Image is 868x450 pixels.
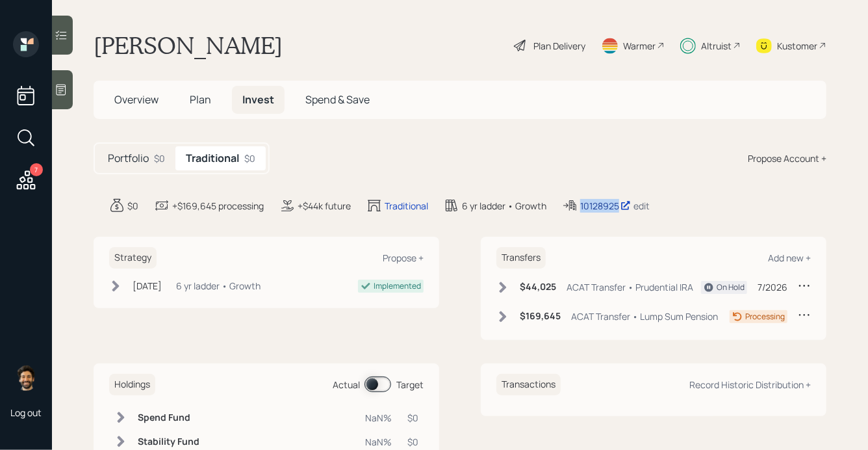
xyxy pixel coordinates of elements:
div: Processing [745,311,785,323]
div: [DATE] [133,279,162,293]
div: Altruist [701,39,732,53]
img: eric-schwartz-headshot.png [13,365,39,391]
div: NaN% [365,435,392,449]
div: ACAT Transfer • Prudential IRA [567,280,693,294]
h6: Transfers [496,247,546,269]
div: 6 yr ladder • Growth [462,199,546,213]
div: On Hold [717,282,745,293]
div: $0 [244,152,255,165]
div: Actual [333,378,360,391]
div: 7 [30,163,43,176]
div: 7/2026 [758,280,787,294]
div: 10128925 [580,199,631,213]
div: Implemented [374,280,421,292]
h5: Traditional [186,152,239,165]
div: 6 yr ladder • Growth [176,279,261,293]
div: Propose + [383,252,424,264]
div: $0 [407,435,418,449]
div: +$169,645 processing [172,199,264,213]
div: Record Historic Distribution + [689,378,811,391]
h1: [PERSON_NAME] [94,31,283,60]
h5: Portfolio [108,152,149,165]
div: Traditional [385,199,428,213]
div: ACAT Transfer • Lump Sum Pension [571,310,718,323]
span: Spend & Save [305,92,370,107]
div: Plan Delivery [533,39,585,53]
h6: Strategy [109,247,157,269]
div: Kustomer [777,39,817,53]
div: NaN% [365,411,392,425]
div: Propose Account + [748,152,826,165]
h6: Holdings [109,374,155,395]
h6: Transactions [496,374,561,395]
div: Log out [10,406,42,419]
div: Warmer [623,39,656,53]
div: $0 [154,152,165,165]
span: Plan [190,92,211,107]
h6: $44,025 [520,282,556,293]
div: $0 [127,199,138,213]
span: Overview [114,92,159,107]
div: Target [396,378,424,391]
h6: $169,645 [520,311,561,322]
div: $0 [407,411,418,425]
span: Invest [242,92,274,107]
h6: Spend Fund [138,412,199,423]
div: edit [633,200,650,212]
div: +$44k future [298,199,351,213]
div: Add new + [768,252,811,264]
h6: Stability Fund [138,436,199,447]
